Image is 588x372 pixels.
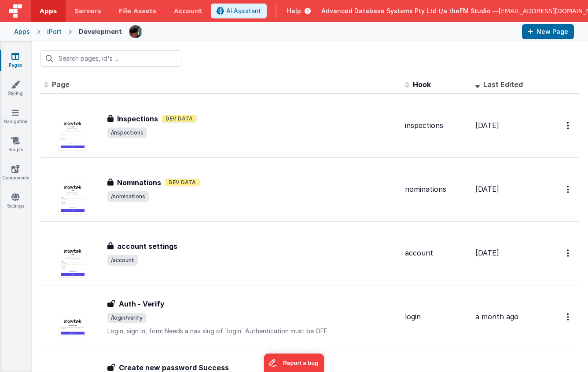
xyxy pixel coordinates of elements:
button: New Page [522,24,574,39]
span: Help [287,7,301,15]
span: [DATE] [475,121,499,130]
span: [DATE] [475,185,499,193]
div: Apps [14,27,30,36]
div: Development [79,27,122,36]
span: Advanced Database Systems Pty Ltd t/a theFM Studio — [321,7,499,15]
h3: Auth - Verify [119,299,165,309]
span: File Assets [119,7,157,15]
button: AI Assistant [211,4,267,18]
span: Dev Data [162,115,197,123]
img: 51bd7b176fb848012b2e1c8b642a23b7 [129,26,142,38]
span: /nominations [107,191,149,202]
button: Options [562,180,576,198]
h3: Inspections [117,113,158,124]
span: Dev Data [165,179,200,186]
input: Search pages, id's ... [40,50,181,67]
span: /account [107,255,138,266]
span: Last Edited [483,80,523,89]
span: Hook [413,80,431,89]
button: Options [562,308,576,326]
h3: Nominations [117,177,161,188]
span: a month ago [475,312,518,321]
span: [DATE] [475,248,499,257]
div: inspections [405,120,468,131]
h3: account settings [117,241,177,252]
span: Page [52,80,70,89]
div: nominations [405,184,468,194]
span: Servers [74,7,101,15]
iframe: Marker.io feedback button [264,354,324,372]
span: /inspections [107,128,147,138]
div: account [405,248,468,258]
button: Options [562,117,576,135]
button: Options [562,244,576,262]
span: /login/verify [107,313,146,323]
div: login [405,312,468,322]
p: Login, sign in, form Needs a nav slug of `login` Authentication must be OFF [107,327,398,336]
span: AI Assistant [226,7,261,15]
div: iPort [47,27,62,36]
span: Apps [40,7,57,15]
